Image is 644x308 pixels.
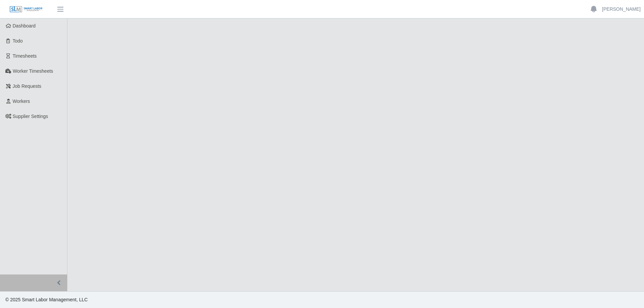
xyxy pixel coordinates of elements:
[13,114,48,119] span: Supplier Settings
[13,68,53,74] span: Worker Timesheets
[602,6,641,13] a: [PERSON_NAME]
[13,53,37,59] span: Timesheets
[13,38,23,44] span: Todo
[13,23,36,28] span: Dashboard
[5,297,88,302] span: © 2025 Smart Labor Management, LLC
[13,99,30,104] span: Workers
[9,6,43,13] img: SLM Logo
[13,83,42,89] span: Job Requests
